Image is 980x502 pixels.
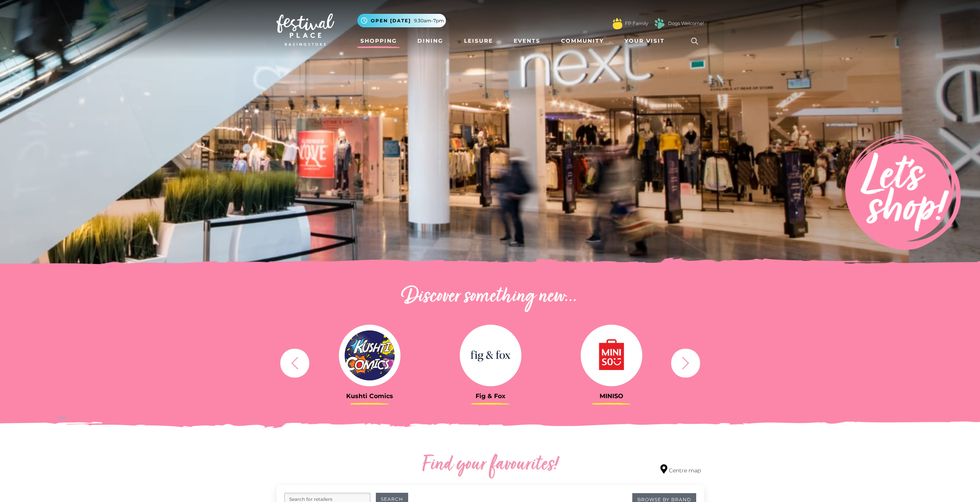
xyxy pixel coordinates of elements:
[557,325,666,400] a: MINISO
[461,34,496,48] a: Leisure
[350,453,631,477] h2: Find your favourites!
[668,20,704,27] a: Dogs Welcome!
[558,34,607,48] a: Community
[357,14,446,27] button: Open [DATE] 9.30am-7pm
[371,17,411,24] span: Open [DATE]
[660,464,701,475] a: Centre map
[436,392,545,400] h3: Fig & Fox
[436,325,545,400] a: Fig & Fox
[315,325,424,400] a: Kushti Comics
[276,285,704,309] h2: Discover something new...
[511,34,543,48] a: Events
[414,17,444,24] span: 9.30am-7pm
[625,37,665,45] span: Your Visit
[557,392,666,400] h3: MINISO
[622,34,672,48] a: Your Visit
[315,392,424,400] h3: Kushti Comics
[414,34,446,48] a: Dining
[625,20,648,27] a: FP Family
[357,34,400,48] a: Shopping
[276,13,334,46] img: Festival Place Logo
